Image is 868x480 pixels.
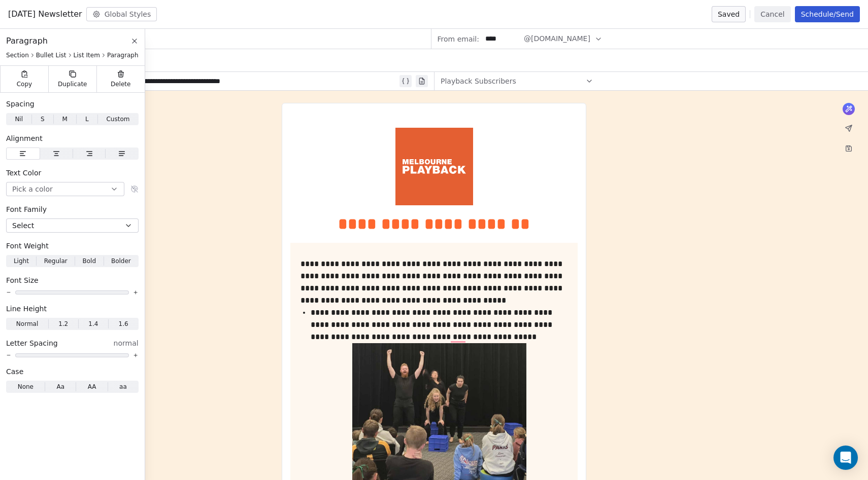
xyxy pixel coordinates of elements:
span: Font Size [6,275,39,285]
span: Regular [44,256,68,266]
span: Font Weight [6,241,49,251]
span: [DATE] Newsletter [8,8,82,20]
span: Select [12,220,34,231]
span: Light [14,256,29,266]
span: Bolder [111,256,131,266]
span: Nil [15,115,23,124]
span: M [62,115,68,124]
span: Duplicate [58,80,87,88]
span: None [18,382,34,391]
span: Paragraph [107,51,139,59]
span: Paragraph [6,35,48,47]
span: Alignment [6,133,43,143]
button: Saved [712,6,746,22]
span: Section [6,51,29,59]
span: Letter Spacing [6,338,58,348]
span: Normal [16,319,38,328]
span: Aa [57,382,65,391]
span: normal [114,338,139,348]
span: Delete [111,80,131,88]
span: Copy [17,80,32,88]
span: 1.2 [58,319,68,328]
button: Pick a color [6,182,124,196]
span: List Item [74,51,100,59]
div: Open Intercom Messenger [833,446,858,470]
button: Cancel [754,6,790,22]
span: Line Height [6,304,47,314]
span: Bullet List [36,51,66,59]
span: Font Family [6,204,47,214]
span: 1.6 [119,319,128,328]
span: AA [88,382,96,391]
span: 1.4 [88,319,98,328]
span: Playback Subscribers [441,76,516,86]
span: L [85,115,89,124]
button: Schedule/Send [795,6,860,22]
span: aa [119,382,127,391]
span: Case [6,366,23,377]
span: Bold [83,256,96,266]
button: Global Styles [86,7,157,21]
span: Text Color [6,168,41,178]
span: @[DOMAIN_NAME] [524,33,590,44]
span: From email: [438,34,479,44]
span: S [41,115,45,124]
span: Spacing [6,99,35,109]
span: Custom [106,115,129,124]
